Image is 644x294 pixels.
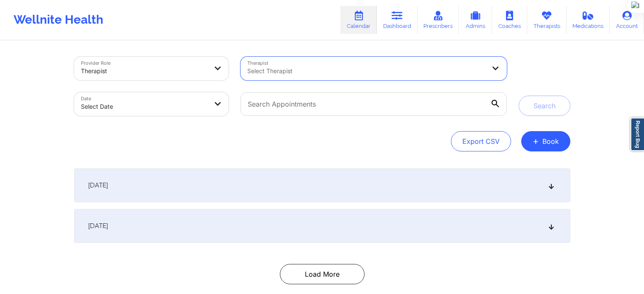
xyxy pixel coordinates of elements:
button: Export CSV [451,131,511,151]
a: Therapists [527,6,567,34]
span: + [533,139,539,143]
input: Search Appointments [240,92,506,116]
a: Medications [567,6,610,34]
a: Account [610,6,644,34]
span: [DATE] [88,181,108,190]
a: Calendar [340,6,377,34]
a: Prescribers [417,6,459,34]
a: Admins [459,6,492,34]
a: Dashboard [377,6,417,34]
button: Search [519,96,570,116]
button: Load More [280,264,365,284]
div: Select Date [81,97,208,116]
div: Therapist [81,62,208,80]
a: Coaches [492,6,527,34]
a: Report Bug [630,118,644,151]
button: +Book [521,131,570,151]
span: [DATE] [88,222,108,230]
